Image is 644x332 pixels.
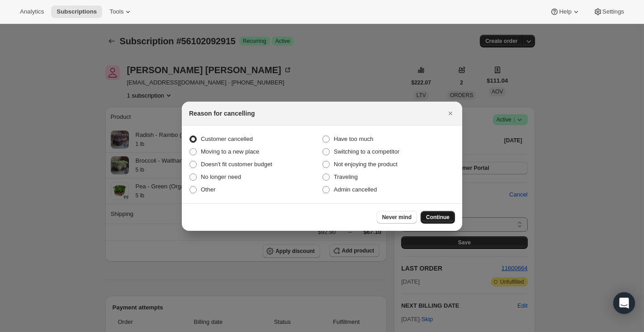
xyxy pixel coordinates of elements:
[545,5,586,18] button: Help
[588,5,630,18] button: Settings
[377,211,417,224] button: Never mind
[189,109,255,118] h2: Reason for cancelling
[20,8,44,15] span: Analytics
[334,173,358,180] span: Traveling
[444,107,457,120] button: Close
[14,5,49,18] button: Analytics
[201,148,259,155] span: Moving to a new place
[602,8,624,15] span: Settings
[201,161,272,168] span: Doesn't fit customer budget
[334,161,398,168] span: Not enjoying the product
[334,148,399,155] span: Switching to a competitor
[382,214,412,221] span: Never mind
[421,211,455,224] button: Continue
[334,136,373,142] span: Have too much
[201,186,216,193] span: Other
[51,5,102,18] button: Subscriptions
[57,8,97,15] span: Subscriptions
[559,8,571,15] span: Help
[201,136,253,142] span: Customer cancelled
[104,5,138,18] button: Tools
[613,292,635,314] div: Open Intercom Messenger
[334,186,377,193] span: Admin cancelled
[109,8,123,15] span: Tools
[201,173,241,180] span: No longer need
[426,214,450,221] span: Continue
